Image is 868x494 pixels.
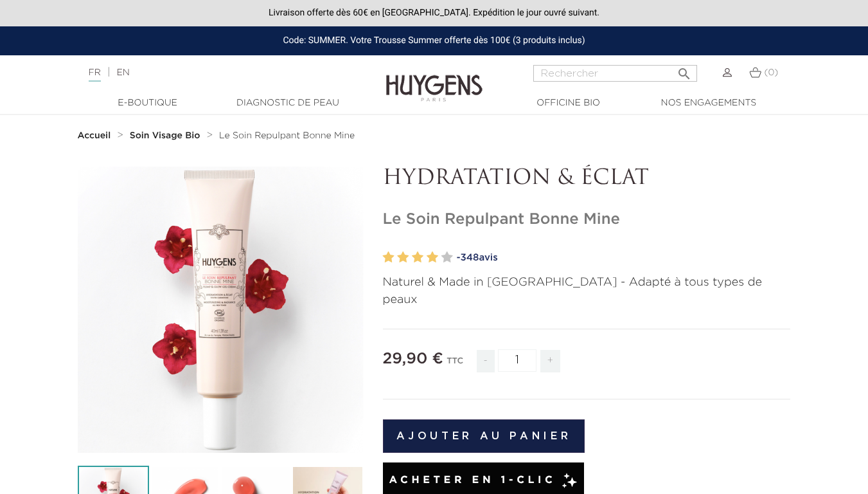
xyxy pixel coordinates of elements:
a: E-Boutique [84,96,212,110]
label: 4 [427,248,438,267]
a: EN [116,68,129,77]
img: Huygens [386,54,483,104]
a: Diagnostic de peau [224,96,352,110]
a: -348avis [457,248,791,268]
i:  [677,62,692,78]
span: - [477,350,495,372]
h1: Le Soin Repulpant Bonne Mine [383,210,791,229]
span: 29,90 € [383,351,443,367]
button:  [673,61,696,78]
div: TTC [447,347,463,382]
a: Nos engagements [644,96,773,110]
label: 3 [412,248,423,267]
a: Soin Visage Bio [130,131,204,141]
p: HYDRATATION & ÉCLAT [383,167,791,191]
p: Naturel & Made in [GEOGRAPHIC_DATA] - Adapté à tous types de peaux [383,274,791,309]
span: + [540,350,561,372]
label: 2 [397,248,409,267]
span: 348 [460,253,479,262]
strong: Accueil [78,131,111,140]
a: Le Soin Repulpant Bonne Mine [219,131,355,141]
div: | [82,65,352,80]
label: 5 [441,248,453,267]
span: (0) [764,68,778,77]
input: Quantité [498,349,536,372]
strong: Soin Visage Bio [130,131,200,140]
a: Officine Bio [504,96,633,110]
span: Le Soin Repulpant Bonne Mine [219,131,355,140]
a: Accueil [78,131,114,141]
input: Rechercher [533,65,697,82]
label: 1 [383,248,394,267]
a: FR [89,68,101,82]
button: Ajouter au panier [383,419,585,453]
